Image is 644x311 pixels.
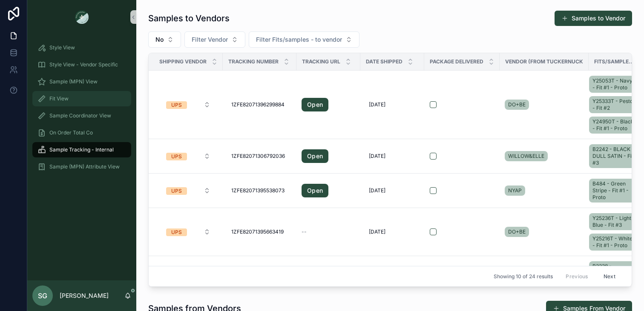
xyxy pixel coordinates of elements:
[302,228,307,235] span: --
[184,31,245,48] button: Select Button
[589,261,639,285] a: B2238 - CHARCOAL SEQUIN - Fit #2
[555,11,632,26] button: Samples to Vendor
[249,31,359,48] button: Select Button
[589,76,639,93] a: Y25053T - Navy - Fit #1 - Proto
[49,61,118,68] span: Style View - Vendor Specific
[592,235,635,249] span: Y25216T - White - Fit #1 - Proto
[589,117,639,134] a: Y24950T - Black - Fit #1 - Proto
[32,159,131,174] a: Sample (MPN) Attribute View
[592,146,635,166] span: B2242 - BLACK DULL SATIN - Fit #3
[369,228,385,235] span: [DATE]
[32,108,131,123] a: Sample Coordinator View
[38,291,47,301] span: SG
[494,273,553,280] span: Showing 10 of 24 results
[592,77,635,91] span: Y25053T - Navy - Fit #1 - Proto
[159,97,218,113] a: Select Button
[592,180,635,201] span: B484 - Green Stripe - Fit #1 - Proto
[231,187,285,194] span: 1ZFE82071395538073
[302,228,355,235] a: --
[49,129,93,136] span: On Order Total Co
[508,101,526,108] span: DO+BE
[592,118,635,132] span: Y24950T - Black - Fit #1 - Proto
[589,96,639,113] a: Y25333T - Pesto - Fit #2
[505,227,529,237] a: DO+BE
[505,151,548,161] a: WILLOW&ELLE
[32,142,131,157] a: Sample Tracking - Internal
[148,31,181,48] button: Select Button
[171,101,182,109] div: UPS
[505,58,583,65] span: Vendor (from Tuckernuck
[365,98,419,111] a: [DATE]
[32,74,131,89] a: Sample (MPN) View
[365,184,419,197] a: [DATE]
[505,98,584,111] a: DO+BE
[159,183,217,198] button: Select Button
[148,12,230,24] h1: Samples to Vendors
[32,40,131,55] a: Style View
[159,224,218,240] a: Select Button
[592,98,635,111] span: Y25333T - Pesto - Fit #2
[49,163,120,170] span: Sample (MPN) Attribute View
[32,57,131,72] a: Style View - Vendor Specific
[75,10,89,24] img: App logo
[369,153,385,160] span: [DATE]
[27,34,136,185] div: scrollable content
[228,58,279,65] span: Tracking Number
[369,187,385,194] span: [DATE]
[302,184,328,197] a: Open
[505,184,584,197] a: NYAP
[60,291,109,300] p: [PERSON_NAME]
[589,143,642,170] a: B2242 - BLACK DULL SATIN - Fit #3
[505,185,525,196] a: NYAP
[49,78,98,85] span: Sample (MPN) View
[302,58,340,65] span: Tracking URL
[49,112,111,119] span: Sample Coordinator View
[32,125,131,140] a: On Order Total Co
[159,183,218,199] a: Select Button
[302,149,328,163] a: Open
[302,98,328,111] a: Open
[159,97,217,112] button: Select Button
[505,149,584,163] a: WILLOW&ELLE
[159,148,217,164] button: Select Button
[589,234,639,251] a: Y25216T - White - Fit #1 - Proto
[256,35,342,44] span: Filter Fits/samples - to vendor
[589,260,642,287] a: B2238 - CHARCOAL SEQUIN - Fit #2
[508,153,544,160] span: WILLOW&ELLE
[231,101,285,108] span: 1ZFE82071396299884
[505,225,584,239] a: DO+BE
[598,270,621,283] button: Next
[228,98,291,111] a: 1ZFE82071396299884
[589,177,642,204] a: B484 - Green Stripe - Fit #1 - Proto
[508,187,522,194] span: NYAP
[589,179,639,203] a: B484 - Green Stripe - Fit #1 - Proto
[228,149,291,163] a: 1ZFE82071306792036
[159,148,218,164] a: Select Button
[589,144,639,168] a: B2242 - BLACK DULL SATIN - Fit #3
[231,153,285,160] span: 1ZFE82071306792036
[589,211,642,252] a: Y25236T - Light Blue - Fit #3Y25216T - White - Fit #1 - Proto
[171,187,182,195] div: UPS
[192,35,228,44] span: Filter Vendor
[302,149,355,163] a: Open
[589,213,639,230] a: Y25236T - Light Blue - Fit #3
[365,149,419,163] a: [DATE]
[159,224,217,240] button: Select Button
[32,91,131,106] a: Fit View
[365,225,419,239] a: [DATE]
[228,225,291,239] a: 1ZFE82071395663419
[49,95,69,102] span: Fit View
[302,184,355,197] a: Open
[49,44,75,51] span: Style View
[302,98,355,111] a: Open
[159,58,207,65] span: Shipping Vendor
[592,215,635,228] span: Y25236T - Light Blue - Fit #3
[49,146,114,153] span: Sample Tracking - Internal
[231,228,284,235] span: 1ZFE82071395663419
[171,228,182,236] div: UPS
[592,263,635,283] span: B2238 - CHARCOAL SEQUIN - Fit #2
[369,101,385,108] span: [DATE]
[589,74,642,135] a: Y25053T - Navy - Fit #1 - ProtoY25333T - Pesto - Fit #2Y24950T - Black - Fit #1 - Proto
[594,58,636,65] span: Fits/samples - to vendor collection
